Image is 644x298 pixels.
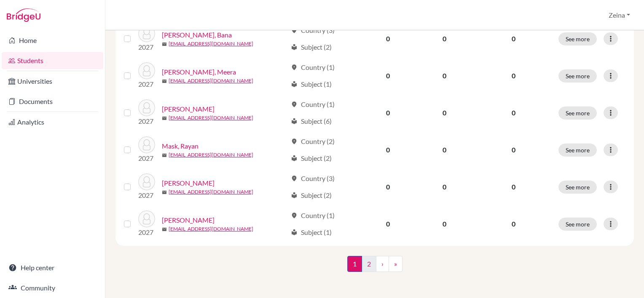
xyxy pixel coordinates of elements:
[2,73,103,90] a: Universities
[291,99,335,109] div: Country (1)
[138,136,155,153] img: Mask, Rayan
[169,77,253,85] a: [EMAIL_ADDRESS][DOMAIN_NAME]
[291,190,332,200] div: Subject (2)
[479,71,548,81] p: 0
[389,256,402,272] a: »
[138,190,155,200] p: 2027
[479,182,548,192] p: 0
[291,138,298,145] span: location_on
[291,175,298,182] span: location_on
[162,67,236,77] a: [PERSON_NAME], Meera
[138,79,155,89] p: 2027
[169,188,253,196] a: [EMAIL_ADDRESS][DOMAIN_NAME]
[416,168,474,205] td: 0
[291,192,298,199] span: local_library
[138,173,155,190] img: Ye, Joshua
[291,116,332,126] div: Subject (6)
[558,32,597,45] button: See more
[291,44,298,51] span: local_library
[291,227,332,237] div: Subject (1)
[2,114,103,130] a: Analytics
[291,79,332,89] div: Subject (1)
[291,136,335,146] div: Country (2)
[416,20,474,57] td: 0
[138,210,155,227] img: Yousef, Ali
[162,79,167,84] span: mail
[138,227,155,237] p: 2027
[416,94,474,131] td: 0
[291,155,298,162] span: local_library
[291,62,335,72] div: Country (1)
[558,181,597,194] button: See more
[416,131,474,168] td: 0
[347,256,402,279] nav: ...
[138,116,155,126] p: 2027
[169,225,253,233] a: [EMAIL_ADDRESS][DOMAIN_NAME]
[360,168,416,205] td: 0
[169,114,253,122] a: [EMAIL_ADDRESS][DOMAIN_NAME]
[479,108,548,118] p: 0
[360,205,416,242] td: 0
[138,62,155,79] img: Mahmoud, Meera
[138,42,155,52] p: 2027
[360,94,416,131] td: 0
[162,178,215,188] a: [PERSON_NAME]
[291,153,332,163] div: Subject (2)
[162,215,215,225] a: [PERSON_NAME]
[360,57,416,94] td: 0
[291,101,298,108] span: location_on
[479,219,548,229] p: 0
[2,259,103,276] a: Help center
[162,116,167,121] span: mail
[291,27,298,34] span: location_on
[376,256,389,272] a: ›
[162,153,167,158] span: mail
[162,42,167,47] span: mail
[558,69,597,82] button: See more
[162,227,167,232] span: mail
[558,106,597,120] button: See more
[162,30,232,40] a: [PERSON_NAME], Bana
[347,256,362,272] span: 1
[162,104,215,114] a: [PERSON_NAME]
[138,25,155,42] img: Mahmood, Bana
[291,42,332,52] div: Subject (2)
[291,210,335,221] div: Country (1)
[2,32,103,49] a: Home
[558,218,597,231] button: See more
[360,20,416,57] td: 0
[416,57,474,94] td: 0
[360,131,416,168] td: 0
[291,212,298,219] span: location_on
[291,229,298,236] span: local_library
[479,145,548,155] p: 0
[2,52,103,69] a: Students
[362,256,376,272] a: 2
[416,205,474,242] td: 0
[162,190,167,195] span: mail
[7,8,40,22] img: Bridge-U
[291,64,298,71] span: location_on
[291,118,298,125] span: local_library
[291,25,335,35] div: Country (3)
[291,81,298,88] span: local_library
[558,144,597,157] button: See more
[291,173,335,184] div: Country (3)
[162,141,199,151] a: Mask, Rayan
[479,34,548,44] p: 0
[605,7,634,23] button: Zeina
[2,93,103,110] a: Documents
[138,99,155,116] img: Malyon, Norman
[2,279,103,296] a: Community
[169,151,253,159] a: [EMAIL_ADDRESS][DOMAIN_NAME]
[138,153,155,163] p: 2027
[169,40,253,48] a: [EMAIL_ADDRESS][DOMAIN_NAME]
